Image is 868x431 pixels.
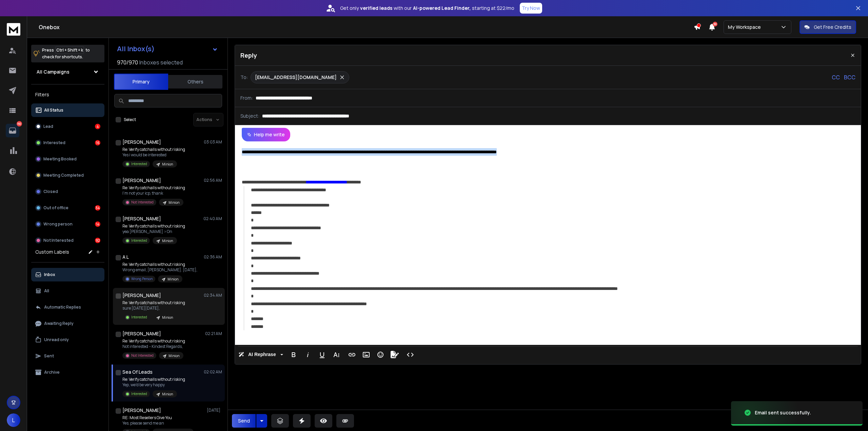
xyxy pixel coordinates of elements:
p: Interested [131,238,147,243]
span: 970 / 970 [117,58,138,66]
p: Try Now [522,5,540,12]
p: 02:56 AM [204,178,222,183]
button: Italic (Ctrl+I) [301,348,314,361]
p: From: [240,95,253,101]
strong: AI-powered Lead Finder, [413,5,471,12]
button: More Text [330,348,343,361]
p: Wrong email, [PERSON_NAME]. [DATE], [122,267,197,273]
button: Unread only [31,333,104,347]
button: Not Interested92 [31,234,104,247]
h3: Filters [31,90,104,99]
p: Closed [43,189,58,194]
p: Out of office [43,205,68,211]
p: sure [DATE][DATE], [122,306,185,311]
p: Lead [43,124,53,129]
p: Automatic Replies [44,305,81,310]
p: Interested [43,140,65,145]
h1: [PERSON_NAME] [122,330,161,337]
h1: [PERSON_NAME] [122,139,161,145]
button: Send [232,414,256,428]
span: AI Rephrase [247,352,277,357]
p: Re: Verify catchalls without risking [122,377,185,382]
div: 14 [95,221,100,227]
h1: A L [122,254,129,260]
button: All Campaigns [31,65,104,79]
p: Minion [169,200,179,205]
button: Try Now [520,3,542,14]
p: Interested [131,391,147,396]
p: Minion [162,315,173,320]
button: AI Rephrase [237,348,284,361]
p: Not Interested [43,238,74,243]
button: Primary [114,74,168,90]
p: All [44,288,49,294]
h1: [PERSON_NAME] [122,177,161,184]
button: Archive [31,366,104,379]
button: Closed [31,185,104,198]
p: Re: Verify catchalls without risking [122,147,185,152]
div: 34 [95,205,100,211]
p: Re: Verify catchalls without risking [122,300,185,306]
p: Not interested -- Kindest Regards, [122,344,185,349]
p: Archive [44,370,60,375]
div: 92 [95,238,100,243]
span: Ctrl + Shift + k [55,46,84,54]
div: 4 [95,124,100,129]
p: Minion [167,277,178,282]
p: Interested [131,161,147,166]
button: Out of office34 [31,201,104,215]
button: L [7,413,20,427]
p: My Workspace [728,24,764,31]
button: Automatic Replies [31,300,104,314]
span: 50 [713,22,717,26]
button: All Status [31,103,104,117]
p: 160 [17,121,22,126]
strong: verified leads [360,5,392,12]
button: Awaiting Reply [31,317,104,330]
p: Reply [240,51,257,60]
button: Emoticons [374,348,387,361]
p: 02:34 AM [204,293,222,298]
p: 02:21 AM [205,331,222,336]
p: Awaiting Reply [44,321,74,326]
p: Minion [169,353,179,358]
p: yea [PERSON_NAME] > On [122,229,185,234]
button: Insert Link (Ctrl+K) [346,348,358,361]
button: Underline (Ctrl+U) [316,348,329,361]
button: Others [168,74,222,89]
button: Sent [31,349,104,363]
p: 02:36 AM [204,254,222,260]
button: Interested16 [31,136,104,150]
p: All Status [44,107,63,113]
button: Insert Image (Ctrl+P) [360,348,373,361]
p: Minion [162,162,173,167]
button: Inbox [31,268,104,281]
p: Interested [131,315,147,320]
p: Inbox [44,272,55,277]
p: 02:02 AM [204,369,222,375]
p: Get only with our starting at $22/mo [340,5,514,12]
p: To: [240,74,248,81]
button: All [31,284,104,298]
h1: [PERSON_NAME] [122,292,161,299]
p: Sent [44,353,54,359]
p: Unread only [44,337,69,342]
img: logo [7,23,20,36]
p: Re: Verify catchalls without risking [122,185,185,191]
h1: [PERSON_NAME] [122,407,161,414]
h1: [PERSON_NAME] [122,215,161,222]
p: CC [832,73,840,81]
p: [EMAIL_ADDRESS][DOMAIN_NAME] [255,74,337,81]
p: I'm not your icp, thank [122,191,185,196]
button: Lead4 [31,120,104,133]
p: 03:03 AM [204,139,222,145]
p: Meeting Booked [43,156,77,162]
button: Meeting Completed [31,169,104,182]
button: Get Free Credits [800,20,856,34]
p: Get Free Credits [814,24,851,31]
p: Yes i would be interested [122,152,185,158]
p: Wrong Person [131,276,153,281]
button: Help me write [242,128,290,141]
h3: Custom Labels [35,249,69,255]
